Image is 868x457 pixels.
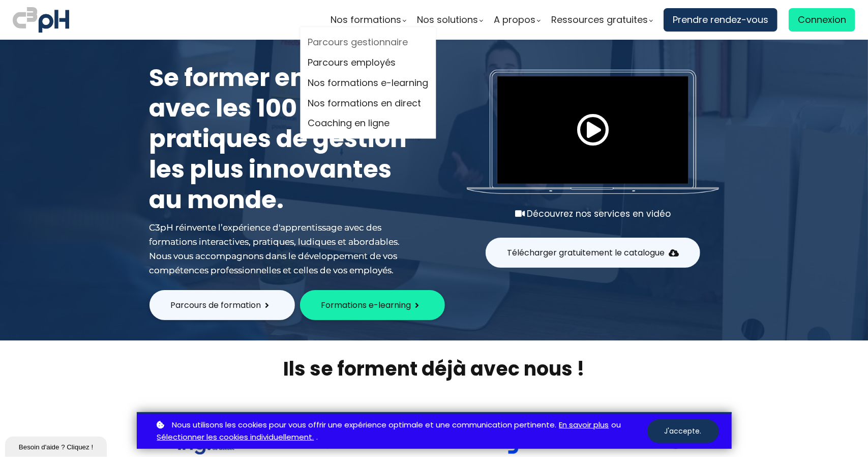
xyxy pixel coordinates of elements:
[5,435,109,457] iframe: chat widget
[13,5,69,35] img: logo C3PH
[673,12,768,27] span: Prendre rendez-vous
[664,8,777,32] a: Prendre rendez-vous
[308,75,429,91] a: Nos formations e-learning
[647,419,719,443] button: J'accepte.
[149,290,295,320] button: Parcours de formation
[171,299,261,311] span: Parcours de formation
[308,35,429,50] a: Parcours gestionnaire
[172,419,557,432] span: Nous utilisons les cookies pour vous offrir une expérience optimale et une communication pertinente.
[155,419,647,444] p: ou .
[149,220,414,277] div: C3pH réinvente l’expérience d'apprentissage avec des formations interactives, pratiques, ludiques...
[308,96,429,111] a: Nos formations en direct
[494,12,535,27] span: A propos
[331,12,401,27] span: Nos formations
[559,419,609,432] a: En savoir plus
[157,431,314,444] a: Sélectionner les cookies individuellement.
[308,55,429,71] a: Parcours employés
[798,12,846,27] span: Connexion
[321,299,411,311] span: Formations e-learning
[417,12,478,27] span: Nos solutions
[551,12,648,27] span: Ressources gratuites
[137,356,732,382] h2: Ils se forment déjà avec nous !
[507,246,665,259] span: Télécharger gratuitement le catalogue
[308,116,429,131] a: Coaching en ligne
[486,238,700,268] button: Télécharger gratuitement le catalogue
[789,8,855,32] a: Connexion
[300,290,445,320] button: Formations e-learning
[467,207,719,221] div: Découvrez nos services en vidéo
[149,63,414,215] h1: Se former en ligne avec les 100 pratiques de gestion les plus innovantes au monde.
